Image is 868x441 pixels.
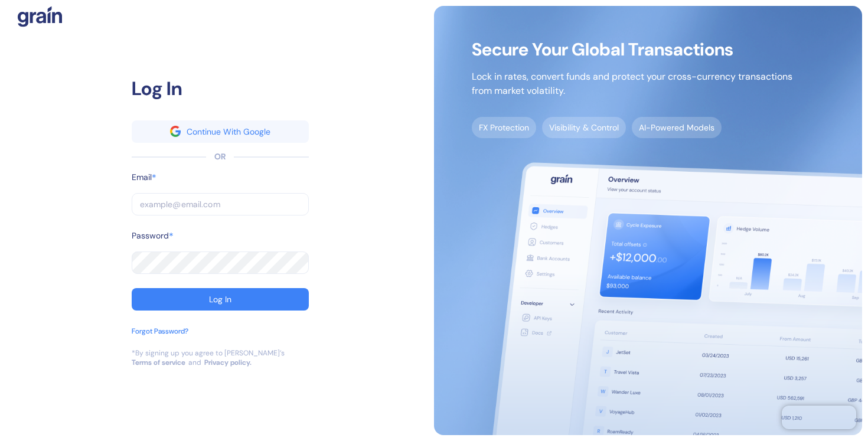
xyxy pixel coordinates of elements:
span: Secure Your Global Transactions [472,44,792,55]
button: Forgot Password? [132,326,188,348]
span: AI-Powered Models [632,117,722,138]
button: googleContinue With Google [132,120,309,143]
span: Visibility & Control [542,117,626,138]
a: Terms of service [132,358,185,367]
button: Log In [132,288,309,311]
a: Privacy policy. [204,358,252,367]
div: *By signing up you agree to [PERSON_NAME]’s [132,348,285,358]
label: Password [132,230,169,242]
input: example@email.com [132,193,309,215]
label: Email [132,171,152,184]
div: Continue With Google [187,128,270,136]
div: and [188,358,201,367]
div: Forgot Password? [132,326,188,337]
div: Log In [209,295,231,303]
span: FX Protection [472,117,536,138]
p: Lock in rates, convert funds and protect your cross-currency transactions from market volatility. [472,70,792,98]
iframe: Chatra live chat [782,406,856,429]
img: signup-main-image [434,6,862,435]
div: Log In [132,74,309,103]
img: logo [18,6,62,27]
div: OR [214,151,226,163]
img: google [170,126,181,136]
